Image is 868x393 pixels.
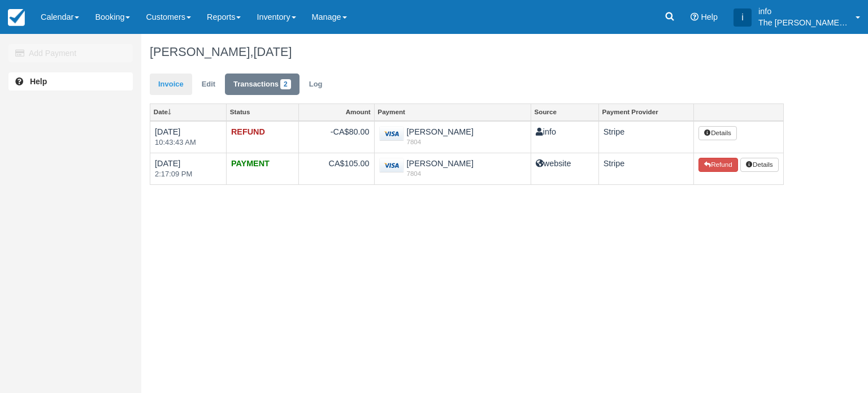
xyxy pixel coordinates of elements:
[531,121,598,153] td: info
[698,126,737,141] button: Details
[691,13,698,21] i: Help
[531,104,598,120] a: Source
[231,127,265,136] strong: REFUND
[740,158,779,172] button: Details
[225,74,300,96] a: Transactions2
[758,6,849,17] p: info
[301,74,331,96] a: Log
[379,126,404,141] img: visa.png
[734,8,752,27] div: i
[758,17,849,28] p: The [PERSON_NAME] Shale Geoscience Foundation
[150,74,192,96] a: Invoice
[379,158,404,173] img: visa.png
[298,153,374,184] td: CA$105.00
[150,121,227,153] td: [DATE]
[150,153,227,184] td: [DATE]
[299,104,374,120] a: Amount
[598,153,693,184] td: Stripe
[531,153,598,184] td: website
[379,137,526,146] em: 7804
[8,72,133,90] a: Help
[280,79,291,89] span: 2
[375,104,531,120] a: Payment
[155,169,222,180] em: 2:17:09 PM
[701,12,718,21] span: Help
[374,153,531,184] td: [PERSON_NAME]
[8,9,25,26] img: checkfront-main-nav-mini-logo.png
[193,74,224,96] a: Edit
[698,158,738,172] button: Refund
[599,104,693,120] a: Payment Provider
[155,137,222,148] em: 10:43:43 AM
[374,121,531,153] td: [PERSON_NAME]
[150,104,226,120] a: Date
[30,77,47,86] b: Help
[231,159,270,168] strong: PAYMENT
[379,169,526,178] em: 7804
[253,45,292,59] span: [DATE]
[227,104,298,120] a: Status
[598,121,693,153] td: Stripe
[150,45,784,59] h1: [PERSON_NAME],
[298,121,374,153] td: -CA$80.00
